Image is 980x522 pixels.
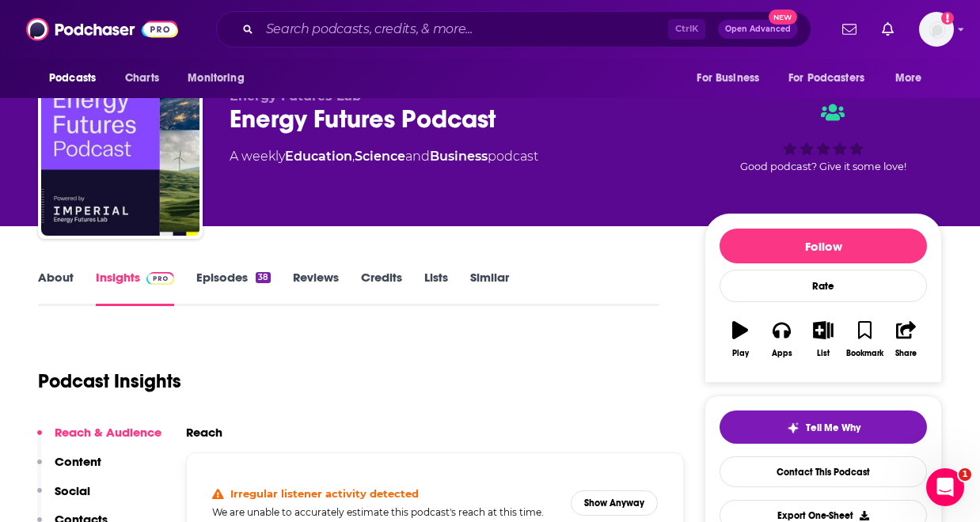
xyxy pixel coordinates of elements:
button: open menu [884,63,942,93]
button: Bookmark [844,311,885,368]
span: New [769,9,797,25]
button: Social [37,483,90,513]
span: Monitoring [188,67,244,89]
img: tell me why sparkle [787,422,800,434]
a: About [38,270,74,306]
img: Podchaser Pro [146,272,174,285]
div: Share [895,349,917,358]
span: , [352,149,355,164]
img: Podchaser - Follow, Share and Rate Podcasts [26,14,178,44]
button: open menu [686,63,779,93]
span: Open Advanced [725,25,791,33]
h4: Irregular listener activity detected [230,487,419,500]
a: Business [430,149,488,164]
span: Good podcast? Give it some love! [740,161,906,172]
p: Reach & Audience [55,425,161,440]
button: Content [37,454,101,483]
img: Energy Futures Podcast [41,78,199,236]
div: List [817,349,830,358]
a: Education [285,149,352,164]
svg: Add a profile image [941,12,954,25]
div: A weekly podcast [230,147,538,166]
button: tell me why sparkleTell Me Why [720,410,927,444]
a: Credits [361,270,402,306]
img: User Profile [919,12,954,47]
h5: We are unable to accurately estimate this podcast's reach at this time. [212,506,558,518]
input: Search podcasts, credits, & more... [260,17,668,42]
a: Show notifications dropdown [876,16,900,43]
div: 38 [256,272,271,283]
p: Social [55,483,90,498]
p: Content [55,454,101,469]
button: Apps [761,311,802,368]
div: Good podcast? Give it some love! [705,89,942,187]
iframe: Intercom live chat [926,468,964,506]
span: For Podcasters [788,67,864,89]
button: List [803,311,844,368]
div: Play [732,349,749,358]
a: Episodes38 [196,270,271,306]
div: Search podcasts, credits, & more... [216,11,811,47]
span: and [405,149,430,164]
button: Play [720,311,761,368]
div: Rate [720,270,927,302]
button: Follow [720,229,927,263]
span: Charts [125,67,159,89]
a: Science [355,149,405,164]
a: Reviews [293,270,339,306]
a: Show notifications dropdown [836,16,863,43]
span: Logged in as juliafrontz [919,12,954,47]
h2: Reach [186,425,222,440]
a: Lists [424,270,448,306]
a: Charts [115,63,169,93]
a: InsightsPodchaser Pro [96,270,174,306]
span: Tell Me Why [806,422,860,434]
div: Apps [772,349,792,358]
span: For Business [697,67,759,89]
h1: Podcast Insights [38,369,181,393]
a: Similar [470,270,509,306]
button: Reach & Audience [37,425,161,454]
span: More [895,67,922,89]
a: Contact This Podcast [720,456,927,487]
span: Ctrl K [668,19,705,40]
div: Bookmark [846,349,883,358]
button: Share [886,311,927,368]
span: 1 [959,468,971,481]
button: Show Anyway [571,490,658,516]
button: open menu [778,63,887,93]
button: Show profile menu [919,12,954,47]
button: open menu [38,63,116,93]
span: Podcasts [49,67,96,89]
button: open menu [177,63,264,93]
button: Open AdvancedNew [718,20,798,39]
